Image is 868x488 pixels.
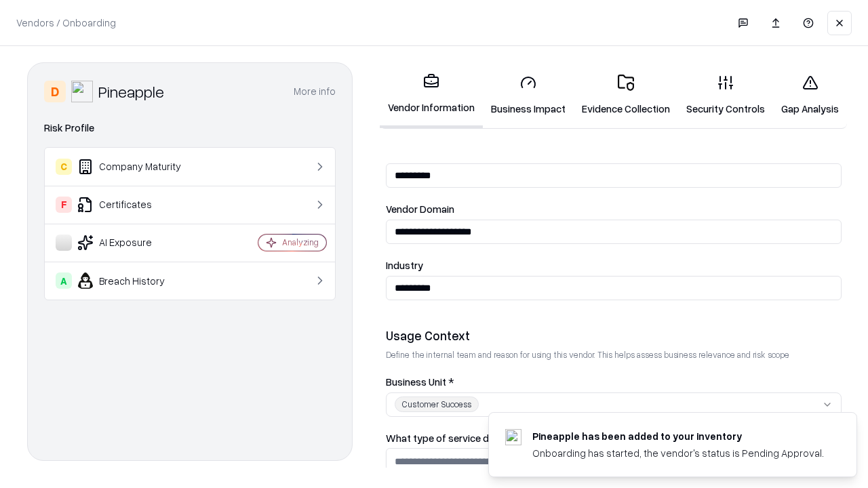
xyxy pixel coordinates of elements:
[386,433,842,443] label: What type of service does the vendor provide? *
[16,16,116,30] p: Vendors / Onboarding
[71,81,93,102] img: Pineapple
[773,64,847,127] a: Gap Analysis
[56,159,218,175] div: Company Maturity
[98,81,164,102] div: Pineapple
[56,197,218,213] div: Certificates
[532,446,824,460] div: Onboarding has started, the vendor's status is Pending Approval.
[44,120,336,136] div: Risk Profile
[56,197,72,213] div: F
[294,79,336,104] button: More info
[386,392,842,417] button: Customer Success
[532,429,824,443] div: Pineapple has been added to your inventory
[505,429,521,445] img: pineappleenergy.com
[44,81,66,102] div: D
[386,260,842,270] label: Industry
[56,235,218,251] div: AI Exposure
[386,327,842,344] div: Usage Context
[678,64,773,127] a: Security Controls
[483,64,574,127] a: Business Impact
[574,64,678,127] a: Evidence Collection
[395,396,479,412] div: Customer Success
[380,62,483,128] a: Vendor Information
[56,272,72,289] div: A
[56,272,218,289] div: Breach History
[56,159,72,175] div: C
[386,349,842,361] p: Define the internal team and reason for using this vendor. This helps assess business relevance a...
[386,204,842,214] label: Vendor Domain
[386,377,842,387] label: Business Unit *
[282,237,319,248] div: Analyzing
